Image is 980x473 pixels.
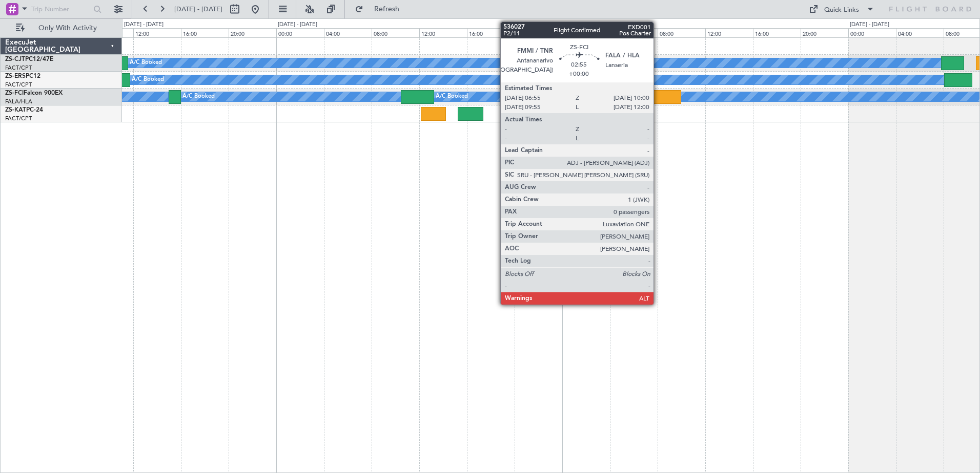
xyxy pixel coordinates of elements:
div: 12:00 [419,28,467,37]
button: Refresh [350,1,412,17]
span: ZS-CJT [5,56,25,62]
div: 12:00 [133,28,181,37]
div: A/C Booked [130,55,162,71]
div: 04:00 [324,28,372,37]
span: ZS-KAT [5,107,26,113]
div: 04:00 [610,28,658,37]
div: 16:00 [181,28,229,37]
div: 20:00 [515,28,562,37]
div: [DATE] - [DATE] [564,20,603,29]
div: Quick Links [824,5,859,15]
div: 08:00 [372,28,419,37]
a: FACT/CPT [5,115,32,122]
div: 16:00 [753,28,801,37]
a: FALA/HLA [5,98,32,105]
span: [DATE] - [DATE] [174,5,222,14]
div: A/C Booked [182,89,215,104]
div: 08:00 [658,28,705,37]
div: 00:00 [276,28,324,37]
div: [DATE] - [DATE] [850,20,889,29]
div: [DATE] - [DATE] [124,20,164,29]
span: ZS-FCI [5,90,24,96]
div: 12:00 [705,28,753,37]
button: Only With Activity [11,20,111,36]
input: Trip Number [31,2,90,17]
button: Quick Links [804,1,880,17]
a: ZS-ERSPC12 [5,73,40,79]
span: Refresh [365,6,409,13]
a: ZS-KATPC-24 [5,107,43,113]
a: ZS-FCIFalcon 900EX [5,90,63,96]
div: 04:00 [896,28,944,37]
div: A/C Booked [436,89,468,104]
div: 16:00 [467,28,515,37]
div: [DATE] - [DATE] [278,20,317,29]
a: FACT/CPT [5,64,32,72]
div: A/C Booked [132,72,164,88]
span: Only With Activity [27,25,108,32]
div: 00:00 [848,28,896,37]
div: 00:00 [562,28,610,37]
div: 20:00 [801,28,848,37]
div: 20:00 [229,28,276,37]
a: ZS-CJTPC12/47E [5,56,53,62]
a: FACT/CPT [5,81,32,89]
span: ZS-ERS [5,73,26,79]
